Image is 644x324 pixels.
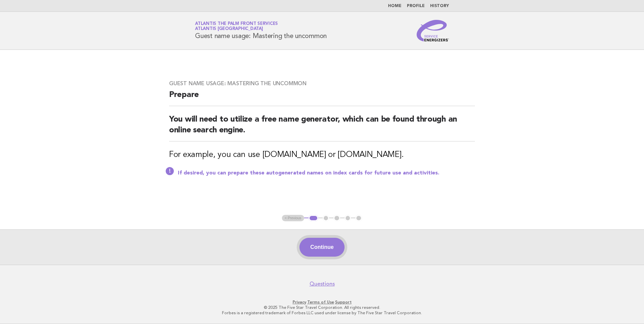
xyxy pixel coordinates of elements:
[195,27,263,31] span: Atlantis [GEOGRAPHIC_DATA]
[169,114,475,141] h2: You will need to utilize a free name generator, which can be found through an online search engine.
[407,4,425,8] a: Profile
[310,281,335,287] a: Questions
[116,305,528,310] p: © 2025 The Five Star Travel Corporation. All rights reserved.
[430,4,449,8] a: History
[116,299,528,305] p: · ·
[299,238,344,257] button: Continue
[335,300,352,304] a: Support
[307,300,334,304] a: Terms of Use
[169,80,475,87] h3: Guest name usage: Mastering the uncommon
[116,310,528,316] p: Forbes is a registered trademark of Forbes LLC used under license by The Five Star Travel Corpora...
[388,4,401,8] a: Home
[169,90,475,106] h2: Prepare
[195,22,278,31] a: Atlantis The Palm Front ServicesAtlantis [GEOGRAPHIC_DATA]
[178,170,475,176] p: If desired, you can prepare these autogenerated names on index cards for future use and activities.
[309,215,318,222] button: 1
[195,22,327,39] h1: Guest name usage: Mastering the uncommon
[169,150,475,160] h3: For example, you can use [DOMAIN_NAME] or [DOMAIN_NAME].
[293,300,306,304] a: Privacy
[417,20,449,41] img: Service Energizers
